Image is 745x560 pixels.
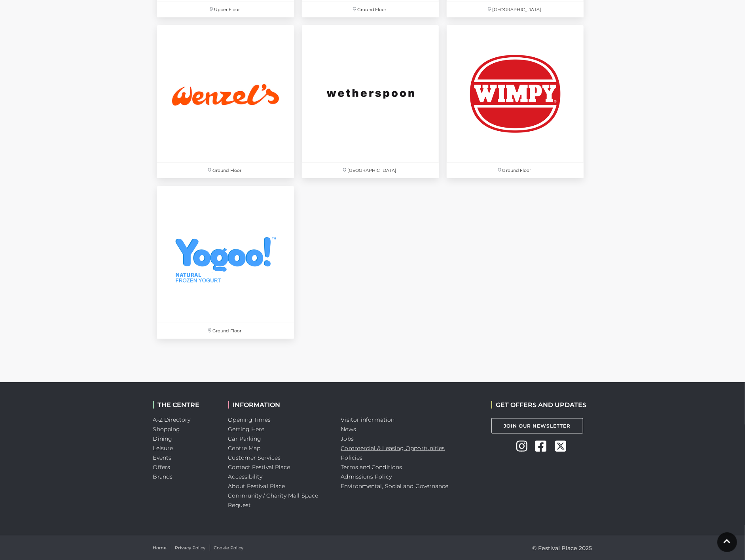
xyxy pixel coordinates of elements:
[443,21,588,182] a: Ground Floor
[228,435,262,442] a: Car Parking
[153,545,167,551] a: Home
[228,483,285,490] a: About Festival Place
[228,454,281,461] a: Customer Services
[447,163,584,178] p: Ground Floor
[153,445,173,452] a: Leisure
[157,323,294,339] p: Ground Floor
[228,464,290,471] a: Contact Festival Place
[157,163,294,178] p: Ground Floor
[153,182,298,343] a: Yogoo at Festival Place Ground Floor
[153,426,180,433] a: Shopping
[491,418,583,434] a: Join Our Newsletter
[175,545,206,551] a: Privacy Policy
[157,2,294,17] p: Upper Floor
[157,186,294,323] img: Yogoo at Festival Place
[228,445,261,452] a: Centre Map
[302,163,439,178] p: [GEOGRAPHIC_DATA]
[228,426,265,433] a: Getting Here
[341,416,395,423] a: Visitor information
[153,401,216,409] h2: THE CENTRE
[341,473,392,480] a: Admissions Policy
[532,543,592,553] p: © Festival Place 2025
[228,416,271,423] a: Opening Times
[153,473,173,480] a: Brands
[298,21,443,182] a: [GEOGRAPHIC_DATA]
[153,464,171,471] a: Offers
[491,401,587,409] h2: GET OFFERS AND UPDATES
[153,435,173,442] a: Dining
[302,2,439,17] p: Ground Floor
[341,464,402,471] a: Terms and Conditions
[341,435,354,442] a: Jobs
[153,21,298,182] a: Ground Floor
[447,2,584,17] p: [GEOGRAPHIC_DATA]
[153,416,191,423] a: A-Z Directory
[153,454,172,461] a: Events
[214,545,244,551] a: Cookie Policy
[341,483,449,490] a: Environmental, Social and Governance
[341,445,445,452] a: Commercial & Leasing Opportunities
[228,473,263,480] a: Accessibility
[228,401,329,409] h2: INFORMATION
[228,492,318,509] a: Community / Charity Mall Space Request
[341,454,363,461] a: Policies
[341,426,356,433] a: News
